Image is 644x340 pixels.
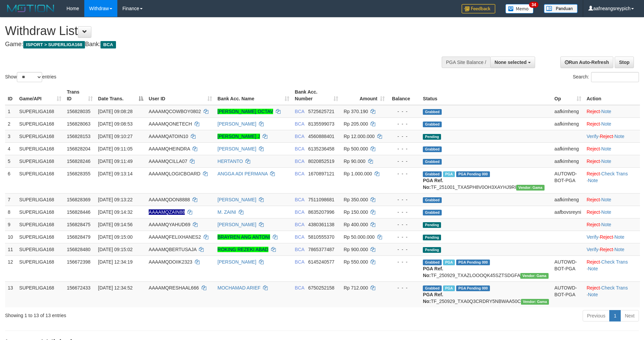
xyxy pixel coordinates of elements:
[98,234,133,240] span: [DATE] 09:15:00
[423,285,442,291] span: Grabbed
[390,234,417,240] div: - - -
[295,171,304,176] span: BCA
[587,109,600,114] a: Reject
[344,159,365,164] span: Rp 90.000
[601,171,628,176] a: Check Trans
[67,171,90,176] span: 156828355
[390,196,417,203] div: - - -
[5,72,56,82] label: Show entries
[308,234,334,240] span: Copy 5810555370 to clipboard
[423,222,441,228] span: Pending
[587,134,598,139] a: Verify
[390,170,417,177] div: - - -
[217,146,256,151] a: [PERSON_NAME]
[17,218,64,231] td: SUPERLIGA168
[344,109,368,114] span: Rp 370.190
[149,285,199,291] span: AAAAMQRESHAAL666
[98,259,133,265] span: [DATE] 12:34:19
[423,109,442,115] span: Grabbed
[614,247,624,252] a: Note
[600,134,613,139] a: Reject
[98,197,133,202] span: [DATE] 09:13:22
[423,247,441,253] span: Pending
[295,121,304,127] span: BCA
[588,178,598,183] a: Note
[149,121,192,127] span: AAAAMQONETECH
[490,57,535,68] button: None selected
[149,197,190,202] span: AAAAMQDON8888
[620,310,639,321] a: Next
[98,209,133,215] span: [DATE] 09:14:32
[98,247,133,252] span: [DATE] 09:15:02
[17,86,64,105] th: Game/API: activate to sort column ascending
[344,146,368,151] span: Rp 500.000
[420,281,552,307] td: TF_250929_TXA0Q3CRDRY5NBWAA50C
[149,259,192,265] span: AAAAMQDOIIK2323
[587,234,598,240] a: Verify
[5,130,17,142] td: 3
[17,206,64,218] td: SUPERLIGA168
[584,231,640,243] td: · ·
[600,234,613,240] a: Reject
[17,243,64,256] td: SUPERLIGA168
[217,259,256,265] a: [PERSON_NAME]
[295,247,304,252] span: BCA
[67,159,90,164] span: 156828246
[308,197,334,202] span: Copy 7511098681 to clipboard
[17,155,64,167] td: SUPERLIGA168
[217,222,256,227] a: [PERSON_NAME]
[67,247,90,252] span: 156828480
[601,209,611,215] a: Note
[573,72,639,82] label: Search:
[295,234,304,240] span: BCA
[67,222,90,227] span: 156828475
[17,130,64,142] td: SUPERLIGA168
[584,155,640,167] td: ·
[390,259,417,265] div: - - -
[17,142,64,155] td: SUPERLIGA168
[423,235,441,240] span: Pending
[308,121,334,127] span: Copy 8135599073 to clipboard
[552,206,584,218] td: aafbovsreyni
[552,86,584,105] th: Op: activate to sort column ascending
[215,86,292,105] th: Bank Acc. Name: activate to sort column ascending
[423,260,442,265] span: Grabbed
[98,171,133,176] span: [DATE] 09:13:14
[552,155,584,167] td: aafkimheng
[344,197,368,202] span: Rp 350.000
[98,159,133,164] span: [DATE] 09:11:49
[17,231,64,243] td: SUPERLIGA168
[5,167,17,193] td: 6
[456,285,490,291] span: PGA Pending
[5,218,17,231] td: 9
[17,193,64,206] td: SUPERLIGA168
[217,247,268,252] a: ROKING REZEKI ABAD
[462,4,495,13] img: Feedback.jpg
[552,167,584,193] td: AUTOWD-BOT-PGA
[149,247,196,252] span: AAAAMQBERTUSAJA
[5,105,17,118] td: 1
[390,246,417,253] div: - - -
[520,273,549,279] span: Vendor URL: https://trx31.1velocity.biz
[587,197,600,202] a: Reject
[98,121,133,127] span: [DATE] 09:08:53
[614,134,624,139] a: Note
[149,222,190,227] span: AAAAMQYAHUD69
[344,134,375,139] span: Rp 12.000.000
[601,222,611,227] a: Note
[587,171,600,176] a: Reject
[521,299,549,305] span: Vendor URL: https://trx31.1velocity.biz
[423,210,442,215] span: Grabbed
[614,234,624,240] a: Note
[67,121,90,127] span: 156828063
[584,167,640,193] td: · ·
[308,109,334,114] span: Copy 5725625721 to clipboard
[217,159,243,164] a: HERTANTO
[601,197,611,202] a: Note
[308,146,334,151] span: Copy 6135236458 to clipboard
[5,41,422,48] h4: Game: Bank:
[390,209,417,215] div: - - -
[308,222,334,227] span: Copy 4380361138 to clipboard
[423,134,441,140] span: Pending
[591,72,639,82] input: Search:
